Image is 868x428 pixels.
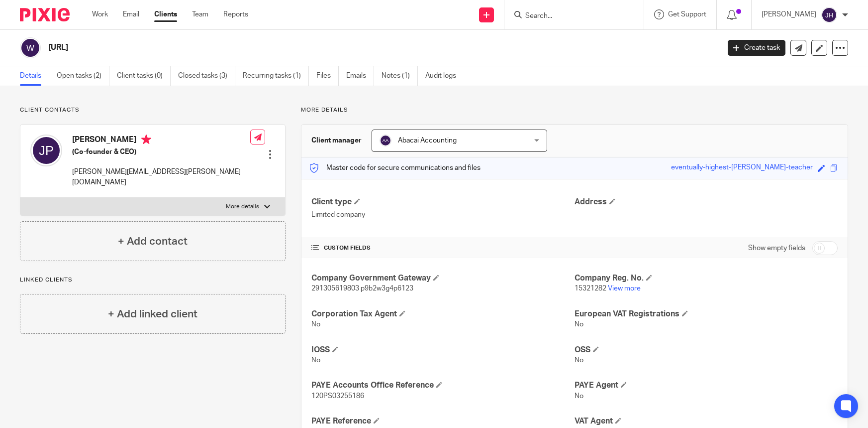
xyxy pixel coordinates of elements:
[123,9,139,19] a: Email
[72,167,250,187] p: [PERSON_NAME][EMAIL_ADDRESS][PERSON_NAME][DOMAIN_NAME]
[575,357,583,364] span: No
[311,136,362,145] h3: Client manager
[20,8,70,21] img: Pixie
[20,66,49,86] a: Details
[380,135,391,146] img: svg%3E
[311,244,575,252] h4: CUSTOM FIELDS
[92,9,108,19] a: Work
[311,309,575,319] h4: Corporation Tax Agent
[72,147,250,157] h5: (Co-founder & CEO)
[154,9,177,19] a: Clients
[425,66,464,86] a: Audit logs
[821,7,837,23] img: svg%3E
[346,66,374,86] a: Emails
[575,345,838,355] h4: OSS
[575,197,838,207] h4: Address
[575,393,583,400] span: No
[575,309,838,319] h4: European VAT Registrations
[575,321,583,328] span: No
[108,306,197,322] h4: + Add linked client
[301,106,848,114] p: More details
[117,66,171,86] a: Client tasks (0)
[316,66,339,86] a: Files
[748,243,805,253] label: Show empty fields
[575,416,838,427] h4: VAT Agent
[311,345,575,355] h4: IOSS
[48,42,580,53] h2: [URL]
[311,197,575,207] h4: Client type
[30,135,62,166] img: svg%3E
[223,9,248,19] a: Reports
[243,66,309,86] a: Recurring tasks (1)
[575,273,838,284] h4: Company Reg. No.
[382,66,418,86] a: Notes (1)
[118,234,188,249] h4: + Add contact
[398,137,457,144] span: Abacai Accounting
[20,106,286,114] p: Client contacts
[192,9,208,19] a: Team
[311,357,320,364] span: No
[72,135,250,147] h4: [PERSON_NAME]
[20,276,286,284] p: Linked clients
[178,66,235,86] a: Closed tasks (3)
[668,11,706,18] span: Get Support
[311,210,575,220] p: Limited company
[311,285,413,292] span: 291305619803 p9b2w3g4p6123
[57,66,109,86] a: Open tasks (2)
[141,135,151,144] i: Primary
[671,162,813,174] div: eventually-highest-[PERSON_NAME]-teacher
[311,321,320,328] span: No
[608,285,641,292] a: View more
[309,163,481,173] p: Master code for secure communications and files
[20,37,41,58] img: svg%3E
[728,40,785,56] a: Create task
[575,380,838,391] h4: PAYE Agent
[524,12,614,21] input: Search
[311,393,364,400] span: 120PS03255186
[226,203,259,211] p: More details
[575,285,606,292] span: 15321282
[311,273,575,284] h4: Company Government Gateway
[311,416,575,427] h4: PAYE Reference
[311,380,575,391] h4: PAYE Accounts Office Reference
[762,9,816,19] p: [PERSON_NAME]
